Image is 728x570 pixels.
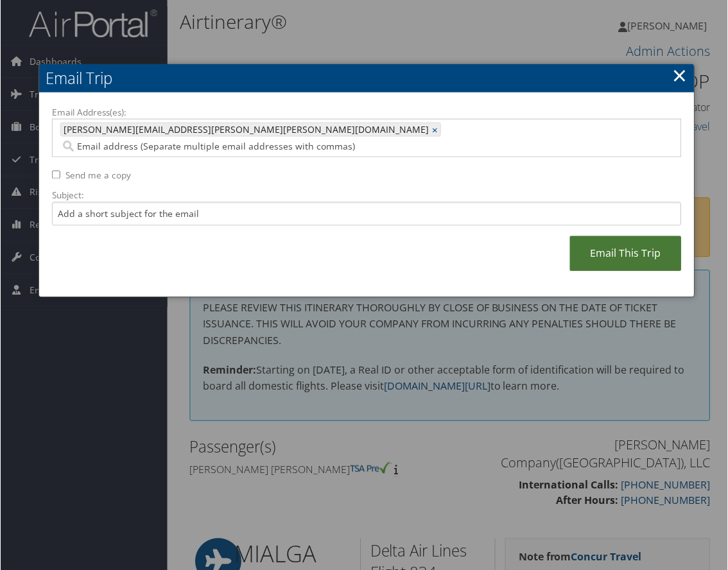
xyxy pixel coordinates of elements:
label: Subject: [51,189,682,202]
a: × [673,62,688,88]
label: Email Address(es): [51,106,682,119]
input: Email address (Separate multiple email addresses with commas) [60,140,515,153]
a: × [432,123,440,136]
a: Email This Trip [570,236,682,272]
input: Add a short subject for the email [51,202,682,226]
label: Send me a copy [65,169,130,182]
span: [PERSON_NAME][EMAIL_ADDRESS][PERSON_NAME][PERSON_NAME][DOMAIN_NAME] [60,123,429,136]
h2: Email Trip [39,64,695,92]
